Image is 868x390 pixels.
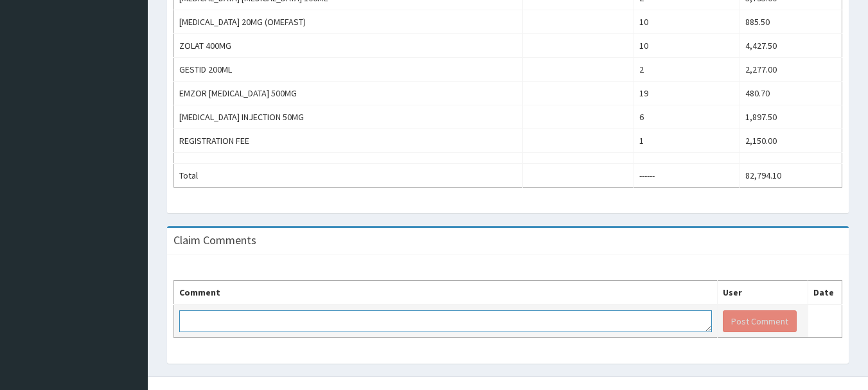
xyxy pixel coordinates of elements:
td: 19 [634,82,740,105]
td: ------ [634,164,740,188]
td: 4,427.50 [740,34,842,58]
td: ZOLAT 400MG [174,34,523,58]
td: 2,150.00 [740,129,842,153]
td: 2,277.00 [740,58,842,82]
td: 82,794.10 [740,164,842,188]
td: REGISTRATION FEE [174,129,523,153]
td: EMZOR [MEDICAL_DATA] 500MG [174,82,523,105]
td: 6 [634,105,740,129]
td: 10 [634,34,740,58]
td: 480.70 [740,82,842,105]
th: Comment [174,281,718,305]
th: Date [808,281,842,305]
td: GESTID 200ML [174,58,523,82]
th: User [718,281,808,305]
td: 1,897.50 [740,105,842,129]
td: 1 [634,129,740,153]
td: 2 [634,58,740,82]
td: 10 [634,10,740,34]
h3: Claim Comments [173,235,256,246]
button: Post Comment [723,310,797,332]
td: [MEDICAL_DATA] INJECTION 50MG [174,105,523,129]
td: Total [174,164,523,188]
td: 885.50 [740,10,842,34]
td: [MEDICAL_DATA] 20MG (OMEFAST) [174,10,523,34]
